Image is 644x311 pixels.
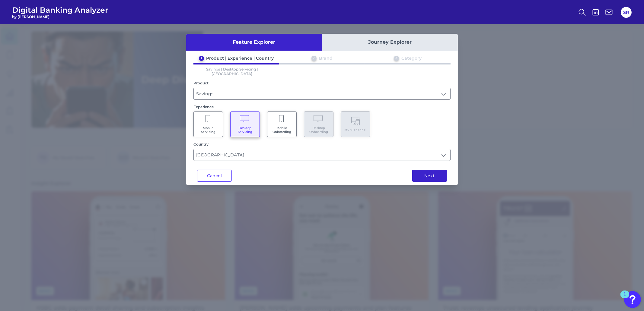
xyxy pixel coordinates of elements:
[267,112,297,137] button: Mobile Onboarding
[206,55,274,61] div: Product | Experience | Country
[401,55,422,61] div: Category
[322,34,458,51] button: Journey Explorer
[12,5,108,14] span: Digital Banking Analyzer
[345,128,367,132] span: Multi-channel
[624,291,641,308] button: Open Resource Center, 1 new notification
[186,34,322,51] button: Feature Explorer
[230,112,260,137] button: Desktop Servicing
[394,56,399,61] div: 3
[311,56,317,61] div: 2
[307,126,330,134] span: Desktop Onboarding
[319,55,333,61] div: Brand
[193,81,451,85] div: Product
[12,14,108,19] span: by [PERSON_NAME]
[193,142,451,146] div: Country
[304,112,333,137] button: Desktop Onboarding
[412,170,447,182] button: Next
[621,7,632,18] button: SR
[199,56,204,61] div: 1
[234,126,257,134] span: Desktop Servicing
[193,67,271,76] p: Savings | Desktop Servicing | [GEOGRAPHIC_DATA]
[270,126,293,134] span: Mobile Onboarding
[197,170,232,182] button: Cancel
[623,294,626,302] div: 1
[193,112,223,137] button: Mobile Servicing
[197,126,220,134] span: Mobile Servicing
[193,105,451,109] div: Experience
[341,112,370,137] button: Multi-channel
